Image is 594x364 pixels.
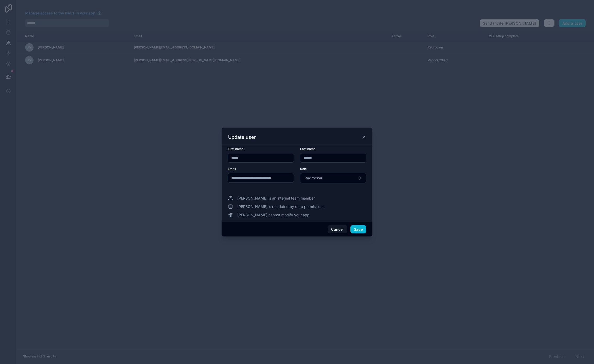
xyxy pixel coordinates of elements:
[300,173,366,183] button: Select Button
[228,147,244,151] span: First name
[228,134,256,140] h3: Update user
[305,175,322,181] span: Redrocker
[300,147,316,151] span: Last name
[237,204,324,209] span: [PERSON_NAME] is restricted by data permissions
[237,212,310,218] span: [PERSON_NAME] cannot modify your app
[228,167,236,171] span: Email
[300,167,307,171] span: Role
[350,225,366,234] button: Save
[237,196,315,201] span: [PERSON_NAME] is an internal team member
[328,225,347,234] button: Cancel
